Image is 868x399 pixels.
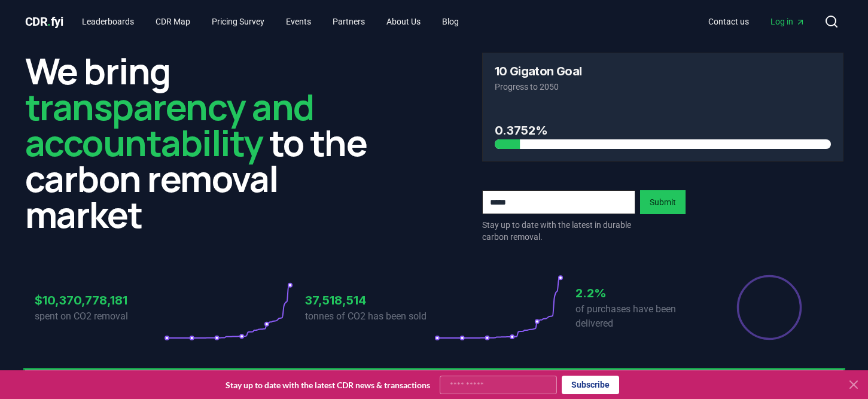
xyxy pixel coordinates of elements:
p: spent on CO2 removal [35,309,164,324]
a: Log in [761,11,815,32]
p: Stay up to date with the latest in durable carbon removal. [482,219,635,243]
p: Progress to 2050 [495,81,831,93]
a: About Us [377,11,430,32]
a: Partners [323,11,374,32]
nav: Main [699,11,815,32]
a: CDR.fyi [25,13,63,30]
h3: 0.3752% [495,121,831,139]
p: of purchases have been delivered [575,302,705,331]
a: CDR Map [146,11,200,32]
a: Leaderboards [72,11,144,32]
span: . [47,14,51,29]
h3: 10 Gigaton Goal [495,65,582,77]
span: CDR fyi [25,14,63,29]
p: tonnes of CO2 has been sold [305,309,434,324]
h3: 2.2% [575,284,705,302]
span: Log in [770,16,805,28]
span: transparency and accountability [25,82,314,167]
h3: 37,518,514 [305,291,434,309]
div: Percentage of sales delivered [736,274,803,341]
button: Submit [640,190,686,214]
a: Blog [433,11,468,32]
a: Pricing Survey [202,11,274,32]
h2: We bring to the carbon removal market [25,53,386,232]
h3: $10,370,778,181 [35,291,164,309]
a: Events [276,11,321,32]
a: Contact us [699,11,759,32]
nav: Main [72,11,468,32]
